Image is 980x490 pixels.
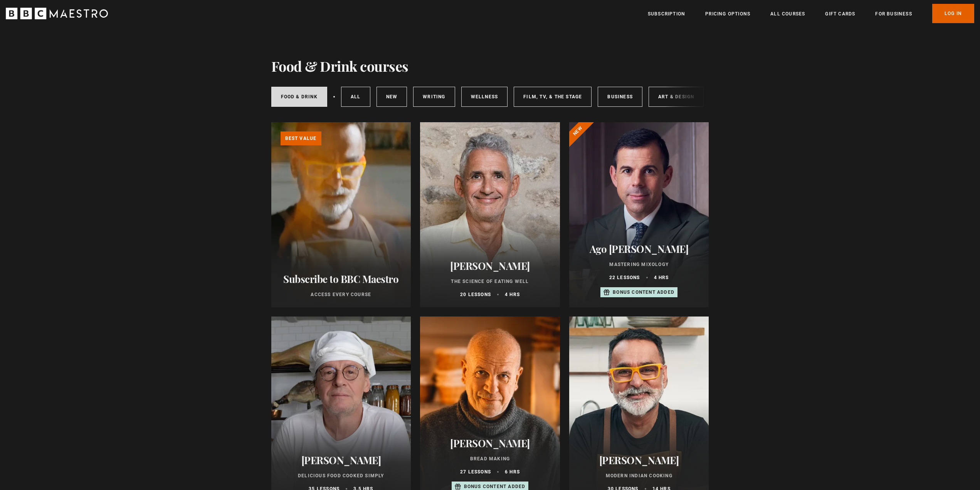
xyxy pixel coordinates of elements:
[341,87,370,107] a: All
[654,274,669,281] p: 4 hrs
[413,87,455,107] a: Writing
[609,274,640,281] p: 22 lessons
[705,10,750,18] a: Pricing Options
[613,289,674,296] p: Bonus content added
[464,483,526,490] p: Bonus content added
[505,468,520,475] p: 6 hrs
[569,122,709,307] a: Ago [PERSON_NAME] Mastering Mixology 22 lessons 4 hrs Bonus content added New
[649,87,704,107] a: Art & Design
[271,58,408,74] h1: Food & Drink courses
[429,455,551,462] p: Bread Making
[281,472,402,479] p: Delicious Food Cooked Simply
[429,278,551,285] p: The Science of Eating Well
[598,87,642,107] a: Business
[648,4,974,23] nav: Primary
[505,291,520,298] p: 4 hrs
[770,10,805,18] a: All Courses
[429,260,551,272] h2: [PERSON_NAME]
[460,291,491,298] p: 20 lessons
[875,10,912,18] a: For business
[420,122,560,307] a: [PERSON_NAME] The Science of Eating Well 20 lessons 4 hrs
[429,437,551,449] h2: [PERSON_NAME]
[460,468,491,475] p: 27 lessons
[461,87,508,107] a: Wellness
[514,87,592,107] a: Film, TV, & The Stage
[648,10,685,18] a: Subscription
[578,454,700,466] h2: [PERSON_NAME]
[825,10,855,18] a: Gift Cards
[6,8,108,19] svg: BBC Maestro
[271,87,327,107] a: Food & Drink
[932,4,974,23] a: Log In
[578,261,700,268] p: Mastering Mixology
[281,131,321,145] p: Best value
[578,243,700,255] h2: Ago [PERSON_NAME]
[578,472,700,479] p: Modern Indian Cooking
[281,454,402,466] h2: [PERSON_NAME]
[377,87,407,107] a: New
